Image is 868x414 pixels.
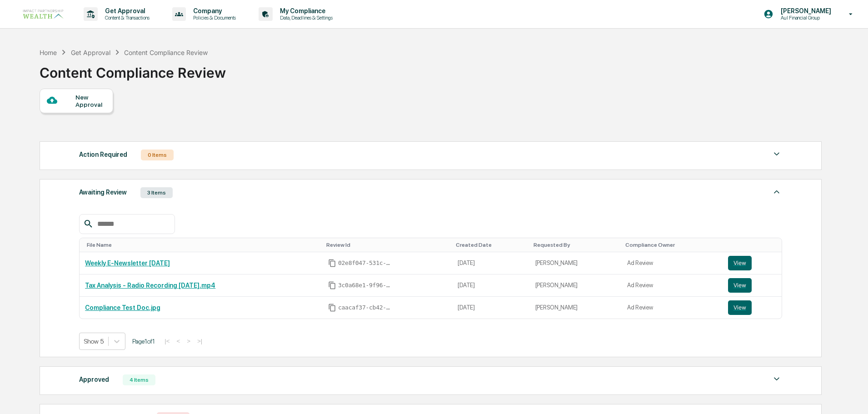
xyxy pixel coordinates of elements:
a: Tax Analysis - Radio Recording [DATE].mp4 [85,282,215,289]
a: Compliance Test Doc.jpg [85,304,160,311]
div: Toggle SortBy [326,242,449,248]
div: Toggle SortBy [625,242,719,248]
p: Policies & Documents [186,15,240,21]
p: Content & Transactions [98,15,154,21]
div: New Approval [75,94,106,108]
p: Aul Financial Group [773,15,836,21]
span: 3c0a68e1-9f96-4040-b7f4-b43b32360ca8 [338,282,393,289]
td: [PERSON_NAME] [530,297,622,319]
div: Content Compliance Review [124,49,208,56]
button: View [728,300,752,315]
img: caret [771,374,782,384]
div: Toggle SortBy [456,242,526,248]
div: Awaiting Review [79,186,127,198]
a: Weekly E-Newsletter [DATE] [85,259,170,267]
div: Toggle SortBy [534,242,618,248]
p: [PERSON_NAME] [773,7,836,15]
p: Data, Deadlines & Settings [273,15,337,21]
div: Get Approval [71,49,110,56]
img: caret [771,149,782,160]
div: 3 Items [140,187,173,198]
div: Content Compliance Review [40,57,226,81]
button: View [728,256,752,270]
div: Action Required [79,149,127,160]
span: Copy Id [328,281,336,289]
div: Home [40,49,57,56]
p: Get Approval [98,7,154,15]
button: >| [195,337,205,345]
img: logo [22,8,65,20]
button: < [174,337,183,345]
span: caacaf37-cb42-4f24-8667-dcbfb44ecba3 [338,304,393,311]
td: Ad Review [622,297,723,319]
p: My Compliance [273,7,337,15]
div: 4 Items [123,374,155,385]
span: Page 1 of 1 [132,338,155,345]
p: Company [186,7,240,15]
td: [DATE] [452,297,529,319]
td: [DATE] [452,274,529,297]
td: Ad Review [622,274,723,297]
button: > [184,337,193,345]
div: Approved [79,374,109,385]
a: View [728,256,777,270]
div: Toggle SortBy [87,242,319,248]
button: |< [162,337,172,345]
td: [DATE] [452,252,529,274]
img: caret [771,186,782,197]
span: 02e8f047-531c-4895-b7f0-31a4a94e0fb2 [338,259,393,267]
div: 0 Items [141,150,174,160]
a: View [728,278,777,293]
button: View [728,278,752,293]
span: Copy Id [328,259,336,267]
a: View [728,300,777,315]
span: Copy Id [328,304,336,312]
td: Ad Review [622,252,723,274]
td: [PERSON_NAME] [530,252,622,274]
div: Toggle SortBy [730,242,778,248]
iframe: Open customer support [839,384,863,409]
td: [PERSON_NAME] [530,274,622,297]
